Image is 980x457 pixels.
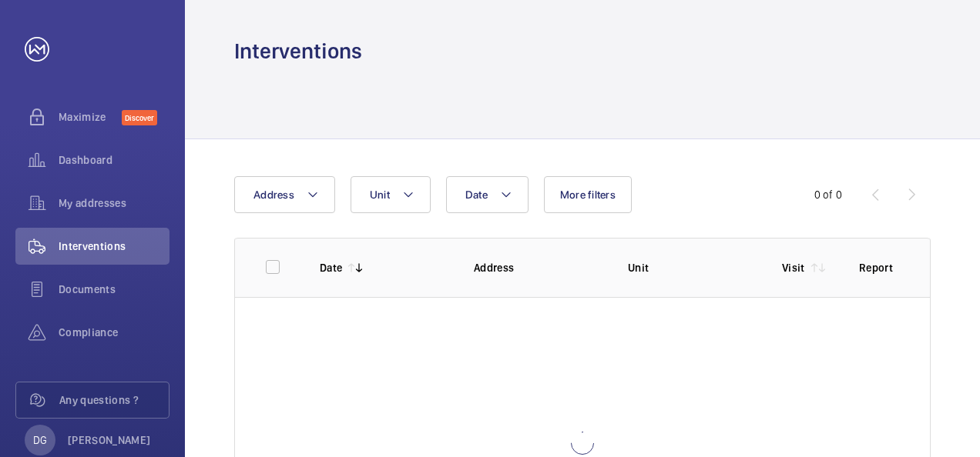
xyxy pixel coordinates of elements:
[370,188,390,201] span: Unit
[59,282,169,297] span: Documents
[59,195,169,211] span: My addresses
[544,176,632,213] button: More filters
[474,260,603,275] p: Address
[351,176,431,213] button: Unit
[59,152,169,168] span: Dashboard
[782,260,805,275] p: Visit
[446,176,529,213] button: Date
[253,188,294,201] span: Address
[859,260,899,275] p: Report
[628,260,757,275] p: Unit
[68,432,151,448] p: [PERSON_NAME]
[33,432,47,448] p: DG
[320,260,342,275] p: Date
[59,109,122,125] span: Maximize
[814,187,842,202] div: 0 of 0
[59,325,169,340] span: Compliance
[234,37,362,65] h1: Interventions
[560,188,616,201] span: More filters
[59,392,169,408] span: Any questions ?
[465,188,488,201] span: Date
[59,239,169,254] span: Interventions
[122,110,157,125] span: Discover
[234,176,335,213] button: Address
